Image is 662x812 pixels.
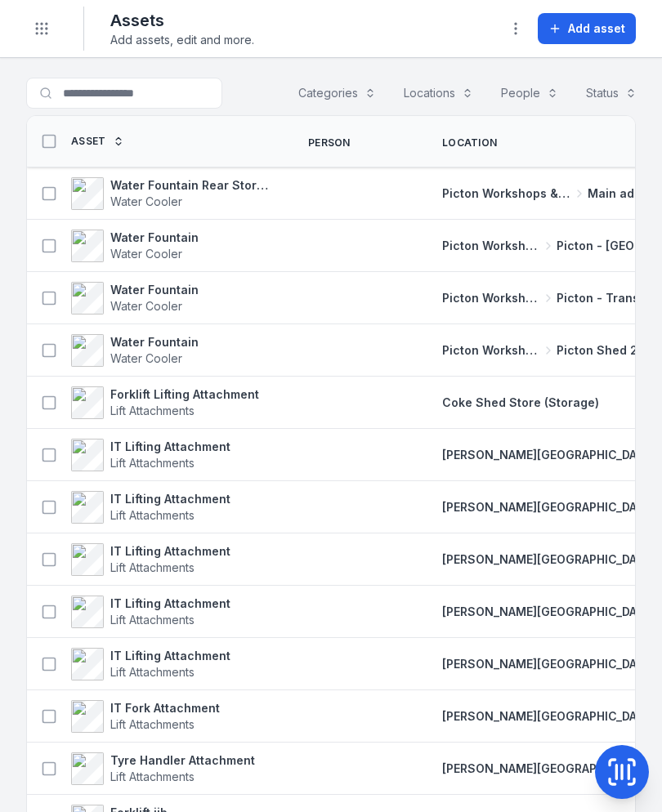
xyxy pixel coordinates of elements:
[288,78,387,109] button: Categories
[110,648,230,664] strong: IT Lifting Attachment
[442,238,540,254] span: Picton Workshops & Bays
[442,447,655,463] a: [PERSON_NAME][GEOGRAPHIC_DATA]
[71,439,230,471] a: IT Lifting AttachmentLift Attachments
[442,656,655,672] a: [PERSON_NAME][GEOGRAPHIC_DATA]
[490,78,569,109] button: People
[442,709,655,723] span: [PERSON_NAME][GEOGRAPHIC_DATA]
[308,136,351,149] span: Person
[110,770,195,783] span: Lift Attachments
[110,32,254,48] span: Add assets, edit and more.
[442,552,655,566] span: [PERSON_NAME][GEOGRAPHIC_DATA]
[71,700,220,733] a: IT Fork AttachmentLift Attachments
[442,395,599,411] a: Coke Shed Store (Storage)
[442,448,655,462] span: [PERSON_NAME][GEOGRAPHIC_DATA]
[442,185,655,202] a: Picton Workshops & BaysMain admin
[110,700,220,716] strong: IT Fork Attachment
[110,194,182,208] span: Water Cooler
[442,708,655,725] a: [PERSON_NAME][GEOGRAPHIC_DATA]
[442,290,655,306] a: Picton Workshops & BaysPicton - Transmission Bay
[110,404,195,417] span: Lift Attachments
[110,508,195,522] span: Lift Attachments
[110,439,230,455] strong: IT Lifting Attachment
[110,560,195,574] span: Lift Attachments
[110,456,195,470] span: Lift Attachments
[71,543,230,576] a: IT Lifting AttachmentLift Attachments
[71,135,106,148] span: Asset
[110,299,182,313] span: Water Cooler
[538,13,636,44] button: Add asset
[71,230,199,262] a: Water FountainWater Cooler
[110,596,230,612] strong: IT Lifting Attachment
[71,648,230,680] a: IT Lifting AttachmentLift Attachments
[71,135,124,148] a: Asset
[393,78,484,109] button: Locations
[71,177,269,210] a: Water Fountain Rear StoresWater Cooler
[442,136,497,149] span: Location
[442,342,655,359] a: Picton Workshops & BaysPicton Shed 2 Fabrication Shop
[71,752,255,785] a: Tyre Handler AttachmentLift Attachments
[442,395,599,409] span: Coke Shed Store (Storage)
[442,342,540,359] span: Picton Workshops & Bays
[442,761,655,775] span: [PERSON_NAME][GEOGRAPHIC_DATA]
[71,386,259,419] a: Forklift Lifting AttachmentLift Attachments
[110,717,195,731] span: Lift Attachments
[442,290,540,306] span: Picton Workshops & Bays
[442,761,655,777] a: [PERSON_NAME][GEOGRAPHIC_DATA]
[442,657,655,671] span: [PERSON_NAME][GEOGRAPHIC_DATA]
[442,238,655,254] a: Picton Workshops & BaysPicton - [GEOGRAPHIC_DATA]
[557,238,655,254] span: Picton - [GEOGRAPHIC_DATA]
[442,500,655,514] span: [PERSON_NAME][GEOGRAPHIC_DATA]
[110,247,182,261] span: Water Cooler
[442,499,655,515] a: [PERSON_NAME][GEOGRAPHIC_DATA]
[588,185,655,202] span: Main admin
[110,491,230,507] strong: IT Lifting Attachment
[442,604,655,620] a: [PERSON_NAME][GEOGRAPHIC_DATA]
[71,282,199,315] a: Water FountainWater Cooler
[26,13,57,44] button: Toggle navigation
[110,386,259,403] strong: Forklift Lifting Attachment
[110,334,199,350] strong: Water Fountain
[110,9,254,32] h2: Assets
[568,20,625,37] span: Add asset
[575,78,647,109] button: Status
[110,351,182,365] span: Water Cooler
[110,613,195,627] span: Lift Attachments
[71,491,230,524] a: IT Lifting AttachmentLift Attachments
[442,185,571,202] span: Picton Workshops & Bays
[110,752,255,769] strong: Tyre Handler Attachment
[557,290,655,306] span: Picton - Transmission Bay
[442,551,655,568] a: [PERSON_NAME][GEOGRAPHIC_DATA]
[110,282,199,298] strong: Water Fountain
[110,543,230,560] strong: IT Lifting Attachment
[110,230,199,246] strong: Water Fountain
[442,605,655,618] span: [PERSON_NAME][GEOGRAPHIC_DATA]
[110,177,269,194] strong: Water Fountain Rear Stores
[71,334,199,367] a: Water FountainWater Cooler
[110,665,195,679] span: Lift Attachments
[71,596,230,628] a: IT Lifting AttachmentLift Attachments
[557,342,655,359] span: Picton Shed 2 Fabrication Shop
